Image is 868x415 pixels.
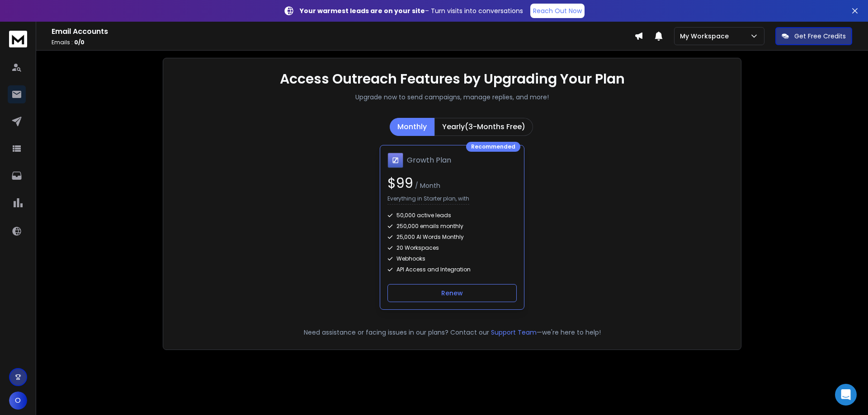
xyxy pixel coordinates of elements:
[835,384,857,406] div: Open Intercom Messenger
[491,328,537,337] button: Support Team
[52,26,634,37] h1: Email Accounts
[775,27,852,45] button: Get Free Credits
[9,31,27,47] img: logo
[176,328,728,337] p: Need assistance or facing issues in our plans? Contact our —we're here to help!
[387,255,517,262] div: Webhooks
[466,142,520,152] div: Recommended
[355,93,549,102] p: Upgrade now to send campaigns, manage replies, and more!
[387,173,413,193] span: $ 99
[387,212,517,219] div: 50,000 active leads
[9,392,27,410] button: O
[387,244,517,252] div: 20 Workspaces
[74,38,85,46] span: 0 / 0
[387,284,517,302] button: Renew
[533,6,582,15] p: Reach Out Now
[434,118,533,136] button: Yearly(3-Months Free)
[300,6,425,15] strong: Your warmest leads are on your site
[387,223,517,230] div: 250,000 emails monthly
[387,153,403,168] img: Growth Plan icon
[794,32,846,41] p: Get Free Credits
[300,6,523,15] p: – Turn visits into conversations
[413,181,440,190] span: / Month
[387,195,469,205] p: Everything in Starter plan, with
[280,71,625,87] h1: Access Outreach Features by Upgrading Your Plan
[387,266,517,273] div: API Access and Integration
[52,39,634,46] p: Emails :
[530,4,585,18] a: Reach Out Now
[680,32,732,41] p: My Workspace
[387,233,517,241] div: 25,000 AI Words Monthly
[407,155,451,166] h1: Growth Plan
[390,118,434,136] button: Monthly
